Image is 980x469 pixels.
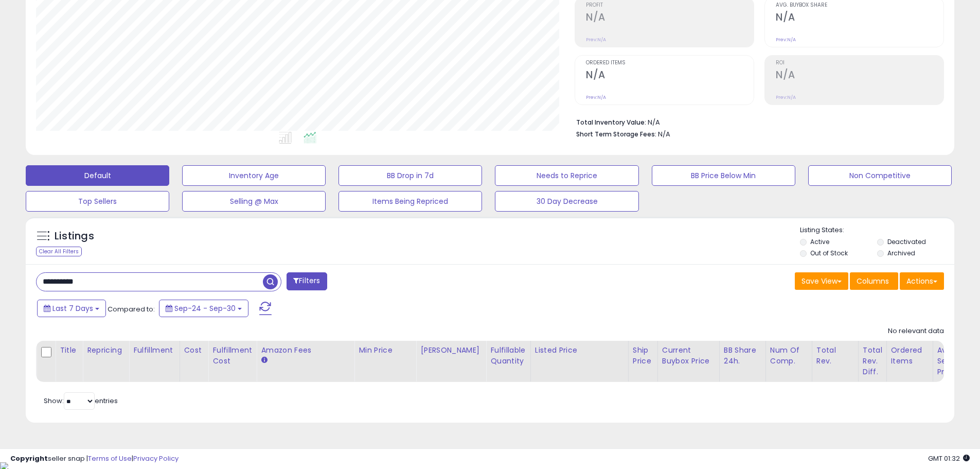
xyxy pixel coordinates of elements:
span: Compared to: [108,304,155,314]
span: ROI [776,60,943,66]
button: Columns [850,272,898,290]
div: Ordered Items [891,345,929,367]
li: N/A [576,115,936,128]
div: [PERSON_NAME] [420,345,482,356]
div: Amazon Fees [261,345,350,356]
b: Short Term Storage Fees: [576,130,656,138]
label: Out of Stock [810,249,848,257]
a: Privacy Policy [133,454,179,463]
small: Prev: N/A [586,37,606,43]
h2: N/A [586,69,754,83]
div: Avg Selling Price [937,345,975,377]
span: Show: entries [44,396,118,406]
button: Items Being Repriced [338,191,482,212]
div: Total Rev. Diff. [863,345,882,377]
button: Top Sellers [26,191,169,212]
h2: N/A [776,11,943,25]
div: Repricing [87,345,124,356]
button: Filters [287,272,327,290]
button: 30 Day Decrease [495,191,638,212]
small: Prev: N/A [586,94,606,100]
a: Terms of Use [88,454,132,463]
button: Inventory Age [182,165,326,186]
span: Avg. Buybox Share [776,3,943,8]
button: Non Competitive [808,165,952,186]
small: Prev: N/A [776,94,796,100]
button: Selling @ Max [182,191,326,212]
button: Needs to Reprice [495,165,638,186]
label: Archived [887,249,915,257]
div: Fulfillment Cost [212,345,252,367]
button: BB Price Below Min [652,165,795,186]
h2: N/A [586,11,754,25]
button: Default [26,165,169,186]
span: Ordered Items [586,60,754,66]
div: Title [60,345,78,356]
button: Actions [900,272,944,290]
span: Columns [857,276,889,286]
div: Fulfillment [133,345,175,356]
div: Fulfillable Quantity [490,345,526,367]
button: Sep-24 - Sep-30 [159,300,248,317]
label: Deactivated [887,237,926,246]
div: Clear All Filters [36,247,82,256]
div: Listed Price [535,345,624,356]
button: Last 7 Days [37,300,106,317]
strong: Copyright [10,454,48,463]
div: Min Price [359,345,412,356]
p: Listing States: [800,225,954,235]
div: seller snap | | [10,454,179,464]
button: Save View [795,272,848,290]
label: Active [810,237,829,246]
span: Last 7 Days [52,303,93,314]
div: Cost [184,345,204,356]
span: N/A [658,129,670,139]
div: Current Buybox Price [662,345,715,367]
span: Sep-24 - Sep-30 [174,303,236,314]
div: Num of Comp. [770,345,808,367]
button: BB Drop in 7d [338,165,482,186]
b: Total Inventory Value: [576,118,646,127]
span: 2025-10-8 01:32 GMT [928,454,970,463]
div: BB Share 24h. [724,345,761,367]
h5: Listings [55,229,94,244]
small: Amazon Fees. [261,356,267,365]
small: Prev: N/A [776,37,796,43]
div: No relevant data [888,326,944,336]
h2: N/A [776,69,943,83]
div: Ship Price [633,345,653,367]
span: Profit [586,3,754,8]
div: Total Rev. [816,345,854,367]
